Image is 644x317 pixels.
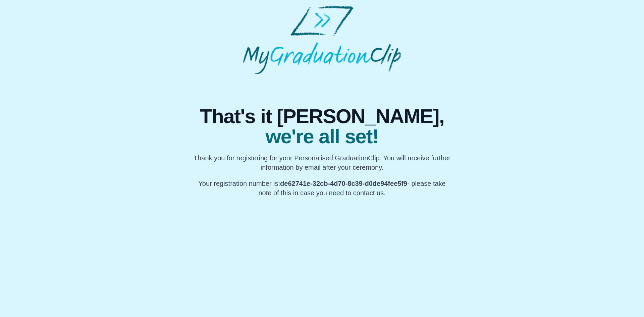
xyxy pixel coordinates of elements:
p: Thank you for registering for your Personalised GraduationClip. You will receive further informat... [193,153,451,172]
img: MyGraduationClip [243,5,401,74]
b: de62741e-32cb-4d70-8c39-d0de94fee5f9 [280,180,407,187]
p: Your registration number is: - please take note of this in case you need to contact us. [193,179,451,198]
span: we're all set! [193,126,451,147]
span: That's it [PERSON_NAME], [193,106,451,126]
